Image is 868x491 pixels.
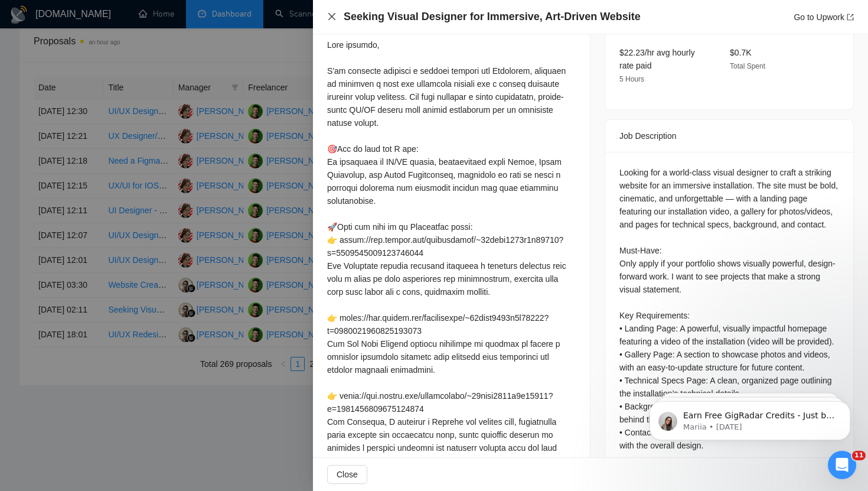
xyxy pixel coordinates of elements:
[730,48,752,57] span: $0.7K
[327,12,337,22] button: Close
[619,120,839,152] div: Job Description
[852,451,866,460] span: 11
[847,14,854,21] span: export
[327,12,337,21] span: close
[828,451,856,479] iframe: Intercom live chat
[337,468,358,481] span: Close
[730,62,765,70] span: Total Spent
[619,166,839,491] div: Looking for a world-class visual designer to craft a striking website for an immersive installati...
[344,9,641,24] h4: Seeking Visual Designer for Immersive, Art-Driven Website
[619,48,695,70] span: $22.23/hr avg hourly rate paid
[619,75,644,83] span: 5 Hours
[632,376,868,459] iframe: Intercom notifications message
[794,12,854,22] a: Go to Upworkexport
[327,465,367,484] button: Close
